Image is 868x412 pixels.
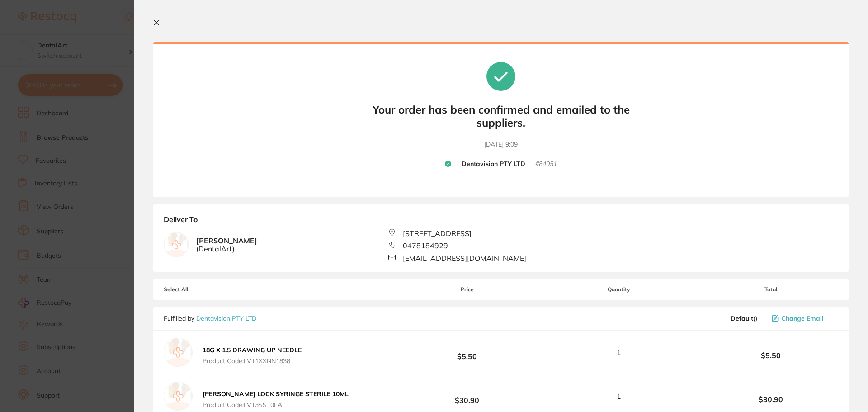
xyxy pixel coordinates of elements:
[196,314,256,322] a: Dentavision PTY LTD
[400,286,534,293] span: Price
[535,286,703,293] span: Quantity
[200,346,304,365] button: 18G X 1.5 DRAWING UP NEEDLE Product Code:LVT1XXNN1838
[200,390,351,409] button: [PERSON_NAME] LOCK SYRINGE STERILE 10ML Product Code:LVT3SS10LA
[365,103,637,129] b: Your order has been confirmed and emailed to the suppliers.
[535,160,557,168] small: # 84051
[203,401,349,408] span: Product Code: LVT3SS10LA
[403,254,526,262] span: [EMAIL_ADDRESS][DOMAIN_NAME]
[164,232,189,257] img: empty.jpg
[203,390,349,398] b: [PERSON_NAME] LOCK SYRINGE STERILE 10ML
[703,286,838,293] span: Total
[781,315,824,322] span: Change Email
[703,351,838,360] b: $5.50
[164,215,838,229] b: Deliver To
[164,286,254,293] span: Select All
[164,382,193,411] img: empty.jpg
[731,315,757,322] span: ( )
[462,160,525,168] b: Dentavision PTY LTD
[164,315,256,322] p: Fulfilled by
[769,314,838,322] button: Change Email
[403,229,472,237] span: [STREET_ADDRESS]
[403,242,448,250] span: 0478184929
[703,395,838,403] b: $30.90
[196,237,257,253] b: [PERSON_NAME]
[617,348,621,356] span: 1
[400,344,534,361] b: $5.50
[731,314,753,322] b: Default
[164,338,193,367] img: empty.jpg
[203,357,302,365] span: Product Code: LVT1XXNN1838
[617,392,621,400] span: 1
[196,245,257,253] span: ( DentalArt )
[400,388,534,405] b: $30.90
[203,346,302,354] b: 18G X 1.5 DRAWING UP NEEDLE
